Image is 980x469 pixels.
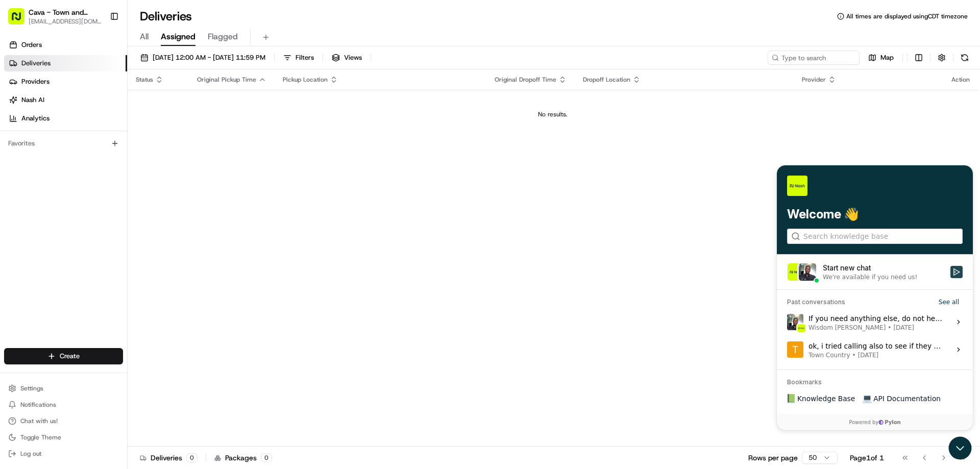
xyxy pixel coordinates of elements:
[880,53,894,62] span: Map
[864,51,898,65] button: Map
[186,453,198,462] div: 0
[283,76,328,84] span: Pickup Location
[20,384,43,392] span: Settings
[20,433,61,441] span: Toggle Theme
[327,51,366,65] button: Views
[4,381,123,396] button: Settings
[768,51,860,65] input: Type to search
[20,450,41,458] span: Log out
[4,110,127,127] a: Analytics
[4,447,123,461] button: Log out
[261,453,272,462] div: 0
[4,430,123,445] button: Toggle Theme
[777,165,973,430] iframe: Customer support window
[29,7,102,17] button: Cava - Town and Country
[279,51,318,65] button: Filters
[846,12,968,20] span: All times are displayed using CDT timezone
[947,435,975,463] iframe: Open customer support
[29,17,102,26] button: [EMAIL_ADDRESS][DOMAIN_NAME]
[21,77,50,86] span: Providers
[4,135,123,152] div: Favorites
[4,55,127,71] a: Deliveries
[140,8,192,24] h1: Deliveries
[4,348,123,364] button: Create
[208,31,238,43] span: Flagged
[344,53,362,62] span: Views
[4,37,127,53] a: Orders
[197,76,256,84] span: Original Pickup Time
[132,110,974,118] div: No results.
[214,453,272,463] div: Packages
[140,31,149,43] span: All
[21,40,42,50] span: Orders
[495,76,556,84] span: Original Dropoff Time
[20,417,58,425] span: Chat with us!
[60,352,80,361] span: Create
[958,51,972,65] button: Refresh
[136,76,153,84] span: Status
[296,53,314,62] span: Filters
[153,53,265,62] span: [DATE] 12:00 AM - [DATE] 11:59 PM
[140,453,198,463] div: Deliveries
[802,76,826,84] span: Provider
[4,414,123,428] button: Chat with us!
[161,31,195,43] span: Assigned
[136,51,270,65] button: [DATE] 12:00 AM - [DATE] 11:59 PM
[20,401,56,409] span: Notifications
[951,76,970,84] div: Action
[4,398,123,412] button: Notifications
[850,453,884,463] div: Page 1 of 1
[4,4,106,29] button: Cava - Town and Country[EMAIL_ADDRESS][DOMAIN_NAME]
[21,95,44,105] span: Nash AI
[4,73,127,90] a: Providers
[21,114,50,123] span: Analytics
[4,92,127,108] a: Nash AI
[748,453,798,463] p: Rows per page
[583,76,630,84] span: Dropoff Location
[21,59,51,68] span: Deliveries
